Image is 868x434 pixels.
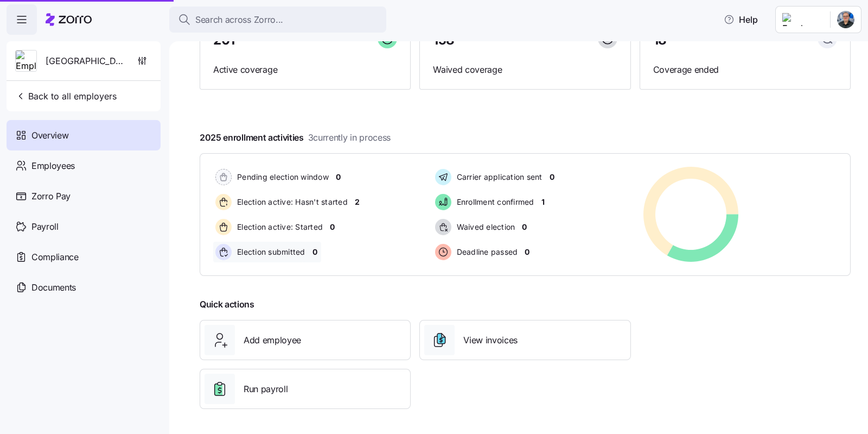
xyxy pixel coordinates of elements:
span: Zorro Pay [31,190,71,203]
span: 0 [336,172,341,183]
span: 0 [330,222,335,232]
a: Overview [7,120,161,150]
span: Search across Zorro... [195,13,283,27]
span: Run payroll [244,382,288,396]
a: Payroll [7,211,161,242]
span: Enrollment confirmed [454,197,534,207]
span: 2025 enrollment activities [200,131,391,144]
img: Employer logo [16,51,36,72]
span: Pending election window [234,172,329,183]
span: Election submitted [234,247,305,257]
span: Quick actions [200,298,254,311]
span: Documents [31,281,76,294]
span: Compliance [31,250,79,264]
span: 3 currently in process [308,131,391,144]
span: 0 [522,222,527,232]
a: Compliance [7,242,161,272]
span: Payroll [31,220,59,234]
a: Zorro Pay [7,181,161,211]
a: Documents [7,272,161,303]
span: Active coverage [213,63,397,77]
span: Deadline passed [454,247,518,257]
button: Back to all employers [11,85,121,107]
img: 881f64db-862a-4d68-9582-1fb6ded42eab-1729177958311.jpeg [837,11,854,28]
span: Election active: Started [234,222,323,232]
span: Employees [31,159,75,173]
span: View invoices [463,334,518,347]
span: 0 [525,247,529,257]
span: Overview [31,129,68,142]
span: 158 [433,34,455,47]
span: 2 [355,197,360,207]
span: Back to all employers [15,90,117,103]
span: Coverage ended [653,63,837,77]
span: Waived election [454,222,515,232]
a: Employees [7,150,161,181]
span: Help [724,13,758,26]
span: 18 [653,34,667,47]
span: [GEOGRAPHIC_DATA] [46,54,124,68]
span: 0 [312,247,317,257]
span: Carrier application sent [454,172,542,183]
button: Help [715,9,767,30]
span: 1 [541,197,545,207]
img: Employer logo [782,13,821,26]
span: Election active: Hasn't started [234,197,348,207]
span: 201 [213,34,235,47]
span: Waived coverage [433,63,617,77]
button: Search across Zorro... [169,7,386,33]
span: 0 [550,172,554,183]
span: Add employee [244,334,301,347]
